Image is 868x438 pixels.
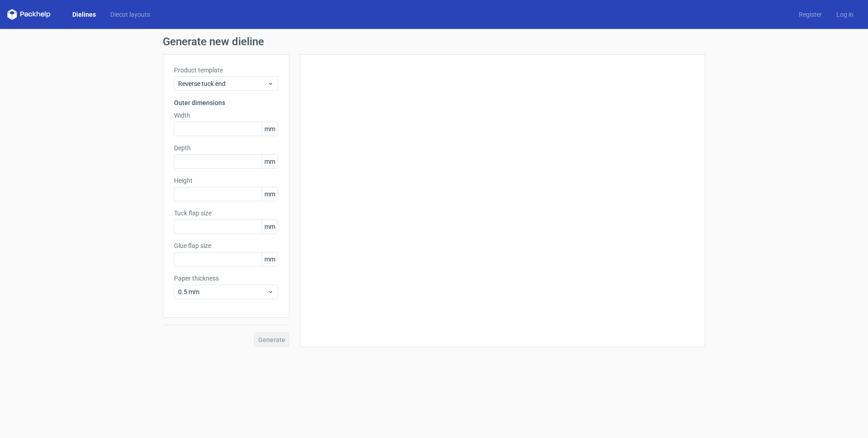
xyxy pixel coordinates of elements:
label: Paper thickness [174,274,278,283]
h3: Outer dimensions [174,98,278,107]
a: Dielines [65,10,103,19]
label: Tuck flap size [174,209,278,218]
a: Log in [829,10,861,19]
span: Reverse tuck end [178,79,267,88]
label: Depth [174,143,278,152]
span: mm [262,122,278,136]
h1: Generate new dieline [163,36,705,47]
span: mm [262,220,278,233]
label: Product template [174,66,278,75]
label: Width [174,111,278,120]
span: mm [262,155,278,168]
label: Glue flap size [174,241,278,250]
a: Register [792,10,829,19]
span: mm [262,187,278,201]
span: mm [262,252,278,266]
span: 0.5 mm [178,287,267,296]
a: Diecut layouts [103,10,157,19]
label: Height [174,176,278,185]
